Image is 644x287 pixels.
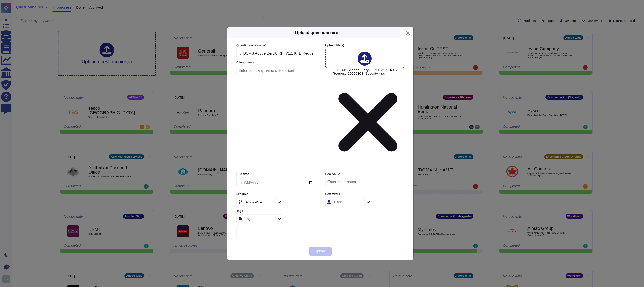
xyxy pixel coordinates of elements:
input: Due date [236,178,315,187]
span: KTBCMS_Adobe_Beryl8_RFI_V1.1_KTB Request_20250808_Security.xlsx [333,68,403,169]
div: Users [334,200,343,204]
div: Tags [245,217,252,220]
label: Tags [236,210,315,213]
label: Deal value [325,173,404,176]
label: Questionnaire name [236,44,315,47]
input: Enter the amount [325,178,404,186]
div: Adobe Wide [245,201,262,204]
label: Due date [236,173,315,176]
input: Enter questionnaire name [236,49,315,58]
input: Enter company name of the client [236,66,315,75]
label: Reviewers [325,193,404,196]
label: Client name [236,61,315,64]
button: Close [404,29,412,36]
label: Product [236,193,315,196]
span: Upload file (s) [325,43,344,47]
button: Upload [309,247,332,256]
span: Upload [314,249,326,253]
h5: Upload questionnaire [295,30,338,36]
